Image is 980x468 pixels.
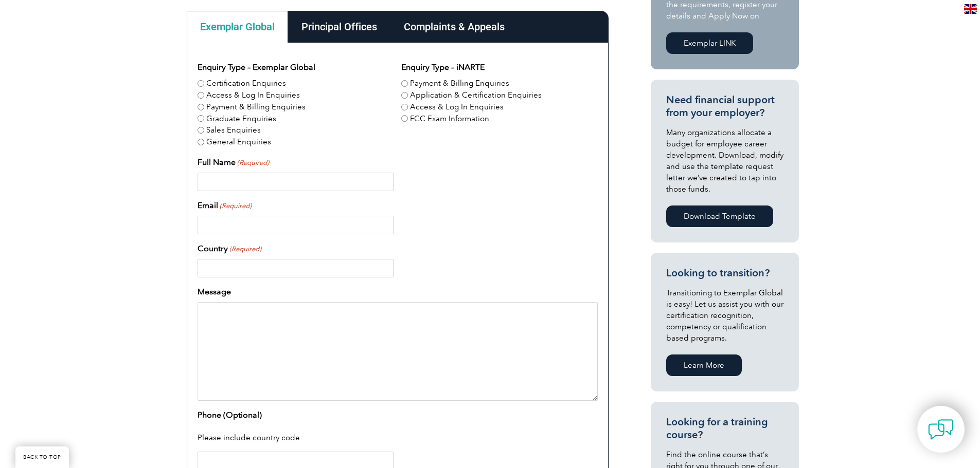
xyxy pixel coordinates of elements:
legend: Enquiry Type – iNARTE [401,61,485,73]
h3: Looking to transition? [666,267,783,279]
div: Principal Offices [288,11,390,43]
legend: Enquiry Type – Exemplar Global [198,61,315,73]
a: Exemplar LINK [666,32,753,54]
div: Exemplar Global [187,11,288,43]
label: Certification Enquiries [206,78,286,89]
div: Complaints & Appeals [390,11,518,43]
label: Sales Enquiries [206,124,261,136]
img: en [964,4,977,14]
label: FCC Exam Information [410,113,489,125]
h3: Need financial support from your employer? [666,93,783,119]
label: Access & Log In Enquiries [206,89,300,101]
label: Application & Certification Enquiries [410,89,542,101]
div: Please include country code [198,425,598,452]
label: Message [198,286,231,298]
label: Payment & Billing Enquiries [410,78,509,89]
label: Phone (Optional) [198,409,262,421]
span: (Required) [236,158,269,168]
label: General Enquiries [206,136,271,148]
p: Transitioning to Exemplar Global is easy! Let us assist you with our certification recognition, c... [666,287,783,344]
label: Graduate Enquiries [206,113,276,125]
h3: Looking for a training course? [666,416,783,441]
label: Payment & Billing Enquiries [206,101,306,113]
a: Download Template [666,205,773,227]
span: (Required) [228,244,261,254]
label: Access & Log In Enquiries [410,101,504,113]
label: Full Name [198,156,269,169]
a: BACK TO TOP [15,446,69,468]
span: (Required) [219,201,252,211]
label: Email [198,199,252,212]
a: Learn More [666,354,742,376]
p: Many organizations allocate a budget for employee career development. Download, modify and use th... [666,127,783,195]
label: Country [198,242,261,255]
img: contact-chat.png [928,417,954,442]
